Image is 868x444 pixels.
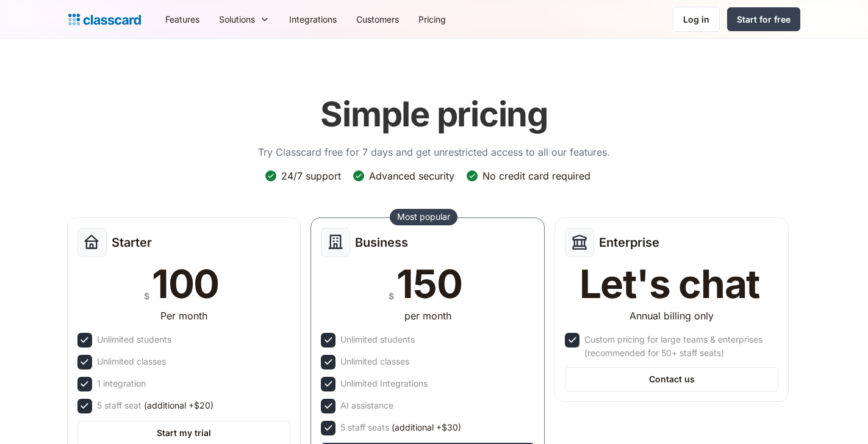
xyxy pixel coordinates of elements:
[279,5,346,33] a: Integrations
[565,367,778,391] a: Contact us
[683,13,709,26] div: Log in
[152,264,219,304] div: 100
[144,288,149,304] div: $
[258,145,610,159] p: Try Classcard free for 7 days and get unrestricted access to all our features.
[737,13,791,26] div: Start for free
[346,5,409,33] a: Customers
[389,288,394,304] div: $
[112,235,152,250] h2: Starter
[340,421,461,434] div: 5 staff seats
[97,333,171,346] div: Unlimited students
[209,5,279,33] div: Solutions
[219,13,255,26] div: Solutions
[97,377,146,390] div: 1 integration
[281,169,341,183] div: 24/7 support
[369,169,454,183] div: Advanced security
[68,11,141,28] a: home
[397,211,450,223] div: Most popular
[727,7,800,31] a: Start for free
[320,94,548,135] h1: Simple pricing
[579,264,760,304] div: Let's chat
[340,355,409,368] div: Unlimited classes
[629,308,714,323] div: Annual billing only
[584,333,776,360] div: Custom pricing for large teams & enterprises (recommended for 50+ staff seats)
[144,399,213,412] span: (additional +$20)
[97,399,213,412] div: 5 staff seat
[396,264,462,304] div: 150
[340,399,393,412] div: AI assistance
[673,7,720,32] a: Log in
[404,308,451,323] div: per month
[340,377,428,390] div: Unlimited Integrations
[599,235,659,250] h2: Enterprise
[355,235,408,250] h2: Business
[482,169,590,183] div: No credit card required
[97,355,166,368] div: Unlimited classes
[409,5,456,33] a: Pricing
[340,333,415,346] div: Unlimited students
[392,421,461,434] span: (additional +$30)
[160,308,207,323] div: Per month
[156,5,209,33] a: Features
